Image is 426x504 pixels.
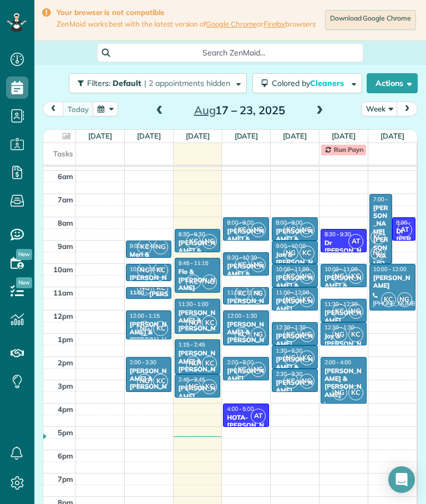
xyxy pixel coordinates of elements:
span: 11:30 - 1:00 [179,301,209,308]
div: [PERSON_NAME] & [PERSON_NAME] [178,239,217,271]
span: KC [235,327,250,342]
span: 10:00 - 12:00 [373,266,407,273]
span: KC [202,356,217,371]
span: 3pm [58,381,73,390]
div: [PERSON_NAME] [226,367,266,383]
span: NG [283,350,298,365]
span: 10:00 - 11:00 [324,266,358,273]
span: Cleaners [310,78,346,88]
button: Week [361,101,398,116]
div: Dr [PERSON_NAME] [324,239,363,263]
span: 10am [53,265,73,274]
span: KC [153,374,168,389]
span: NG [153,240,168,254]
span: Default [113,78,142,88]
div: Dr [PERSON_NAME] [395,227,412,267]
div: Flo & [PERSON_NAME] [178,268,217,292]
span: 12:30 - 1:30 [324,324,354,331]
a: Filters: Default | 2 appointments hidden [63,73,247,93]
span: NG [300,269,315,284]
span: 9:45 - 11:15 [179,259,209,267]
span: KC [283,327,298,342]
span: KC [300,292,315,307]
span: KC [153,321,168,336]
div: Open Intercom Messenger [388,466,415,493]
span: 2:30 - 3:30 [276,370,302,378]
div: Meri & [PERSON_NAME] [129,251,169,274]
div: Joy & [PERSON_NAME] [324,332,363,356]
span: 10:00 - 11:00 [276,266,309,273]
a: [DATE] [283,131,307,140]
span: NG [348,304,363,319]
span: 12:30 - 1:30 [276,324,306,331]
span: KC [283,222,298,237]
div: HOTA-[PERSON_NAME] [226,414,266,437]
span: 8:00 - 9:00 [276,219,302,226]
span: NG [137,263,152,278]
span: NG [283,246,298,261]
span: NG [137,281,152,296]
span: KC [235,286,250,301]
div: [PERSON_NAME] [373,274,412,290]
div: [PERSON_NAME] & [PERSON_NAME] [226,227,266,259]
span: 4pm [58,405,73,414]
span: AT [348,234,363,249]
span: KC [202,379,217,394]
a: Google Chrome [206,19,257,28]
a: Firefox [263,19,286,28]
div: [PERSON_NAME] & [PERSON_NAME] [226,262,266,294]
div: [PERSON_NAME] [275,379,315,395]
span: Aug [194,103,216,117]
span: 11am [53,288,73,297]
span: KC [137,240,152,254]
div: [PERSON_NAME] & [PERSON_NAME] [324,274,363,306]
div: [PERSON_NAME] & [PERSON_NAME] [178,309,217,341]
span: NG [202,274,217,289]
span: NG [251,257,266,272]
span: KC [371,230,386,245]
span: AT [251,409,266,424]
strong: Your browser is not compatible [57,8,316,17]
button: next [397,101,418,116]
span: KC [300,246,315,261]
span: KC [235,362,250,377]
span: 1pm [58,335,73,344]
span: Run Payroll [334,145,369,154]
span: KC [381,292,396,307]
button: Colored byCleaners [252,73,362,93]
span: KC [300,350,315,365]
span: NG [186,315,201,330]
span: NG [332,385,347,400]
div: [PERSON_NAME] & [PERSON_NAME] [324,367,363,399]
div: [PERSON_NAME] [178,384,217,400]
span: 9am [58,242,73,251]
span: ZenMaid works best with the latest version of or browsers [57,19,316,29]
div: [PERSON_NAME] & [PERSON_NAME] [275,227,315,259]
span: NG [137,374,152,389]
span: NG [332,327,347,342]
span: NG [300,327,315,342]
span: 7:00 - 10:00 [373,196,403,203]
span: KC [348,385,363,400]
span: 7pm [58,475,73,483]
span: KC [186,274,201,289]
a: [DATE] [381,131,404,140]
span: NG [371,246,386,261]
div: [PERSON_NAME] & [PERSON_NAME] [275,355,315,388]
div: [PERSON_NAME] & [PERSON_NAME] (ar) [226,320,266,353]
div: [PERSON_NAME] & [PERSON_NAME] [226,297,266,329]
span: 5pm [58,428,73,437]
span: 9:30 - 10:30 [227,254,257,261]
span: 1:30 - 2:30 [276,347,302,354]
span: Filters: [87,78,110,88]
div: [PERSON_NAME] & [PERSON_NAME] [129,320,169,353]
button: Actions [367,73,418,93]
span: 12:00 - 1:15 [130,312,160,319]
a: [DATE] [332,131,356,140]
span: NG [251,362,266,377]
span: New [16,249,32,260]
span: KC [348,327,363,342]
h2: 17 – 23, 2025 [170,104,309,116]
span: 6am [58,172,73,181]
span: NG [137,321,152,336]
